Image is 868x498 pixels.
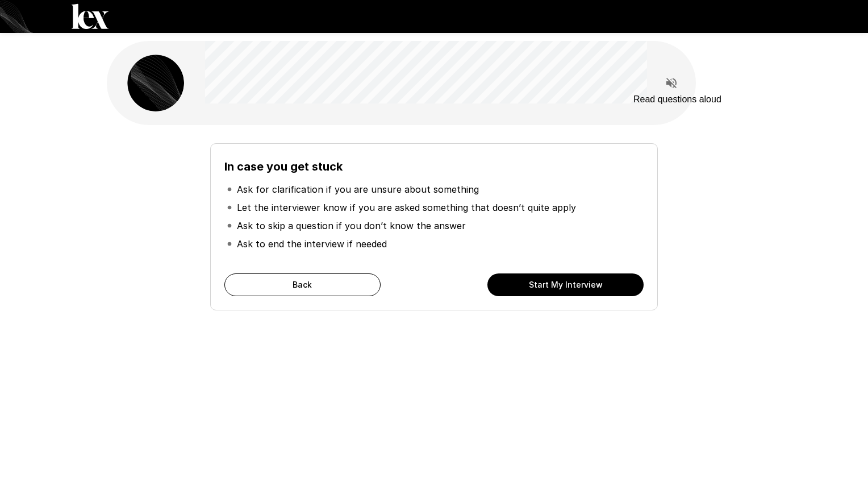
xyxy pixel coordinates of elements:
[237,182,479,196] p: Ask for clarification if you are unsure about something
[237,237,387,251] p: Ask to end the interview if needed
[237,219,466,233] p: Ask to skip a question if you don’t know the answer
[224,273,381,296] button: Back
[237,201,576,214] p: Let the interviewer know if you are asked something that doesn’t quite apply
[660,72,683,94] button: Read questions aloud
[487,273,644,296] button: Start My Interview
[633,94,721,105] div: Read questions aloud
[127,55,184,111] img: lex_avatar2.png
[224,160,343,173] b: In case you get stuck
